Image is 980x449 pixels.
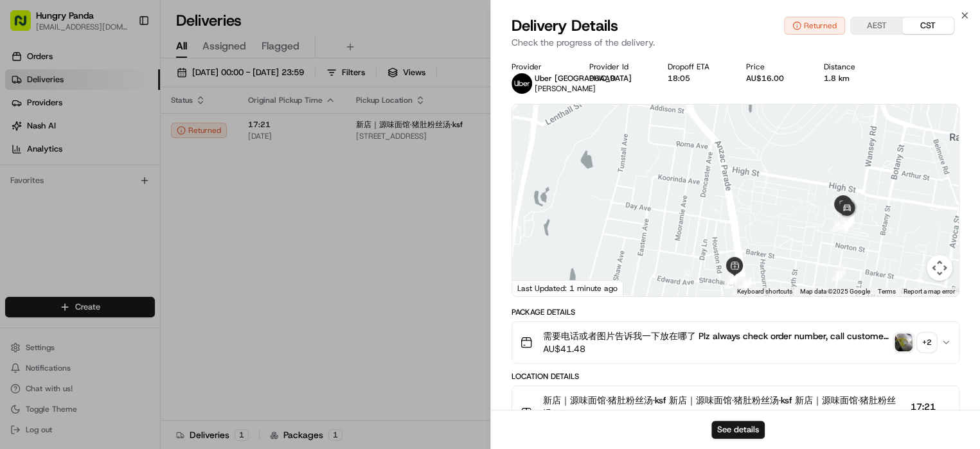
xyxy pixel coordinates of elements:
img: Nash [13,12,39,38]
button: Start new chat [218,126,234,141]
button: CST [902,17,954,34]
div: We're available if you need us! [58,135,177,145]
span: Knowledge Base [26,286,98,299]
div: Location Details [512,371,960,382]
button: AEST [851,17,902,34]
span: Uber [GEOGRAPHIC_DATA] [535,73,632,84]
span: Map data ©2025 Google [800,288,870,295]
div: Start new chat [58,122,211,135]
span: [PERSON_NAME] [40,233,104,243]
span: Delivery Details [512,15,618,36]
div: 16 [840,216,854,230]
button: 06AA9 [589,73,615,84]
span: API Documentation [121,286,206,299]
div: Provider [512,62,569,72]
img: uber-new-logo.jpeg [512,73,532,94]
span: 17:21 [908,400,936,413]
a: 📗Knowledge Base [8,281,103,304]
button: See all [199,164,234,179]
button: photo_proof_of_pickup image+2 [895,333,936,351]
button: 需要电话或者图片告诉我一下放在哪了 Plz always check order number, call customer when you arrive, any delivery issu... [512,322,959,363]
span: AU$41.48 [543,342,890,355]
div: Last Updated: 1 minute ago [512,280,623,296]
span: • [107,233,111,243]
button: See details [711,421,765,439]
span: [PERSON_NAME] [535,84,596,94]
button: Returned [784,17,845,35]
div: Package Details [512,307,960,317]
div: 11 [832,267,846,281]
div: 📗 [13,288,23,298]
span: Pylon [128,318,156,328]
div: 8 [738,277,752,291]
img: Google [515,279,558,296]
a: 💻API Documentation [103,281,211,304]
img: 1736555255976-a54dd68f-1ca7-489b-9aae-adbdc363a1c4 [13,122,36,145]
button: 新店｜源味面馆·猪肚粉丝汤·ksf 新店｜源味面馆·猪肚粉丝汤·ksf 新店｜源味面馆·猪肚粉丝汤·ksf17:21 [512,386,959,440]
button: Map camera controls [927,255,952,281]
a: Report a map error [904,288,955,295]
a: Open this area in Google Maps (opens a new window) [515,279,558,296]
a: Terms [878,288,896,295]
div: + 2 [918,333,936,351]
div: 18:05 [668,73,726,84]
img: 1736555255976-a54dd68f-1ca7-489b-9aae-adbdc363a1c4 [26,234,36,244]
span: 需要电话或者图片告诉我一下放在哪了 Plz always check order number, call customer when you arrive, any delivery issu... [543,330,890,342]
div: 1.8 km [824,73,882,84]
div: Price [745,62,803,72]
span: 8月15日 [49,198,80,209]
div: Past conversations [13,166,82,177]
p: Check the progress of the delivery. [512,36,960,49]
a: Powered byPylon [91,317,156,328]
input: Clear [33,82,212,96]
div: 15 [830,218,844,232]
div: AU$16.00 [745,73,803,84]
div: Distance [824,62,882,72]
div: Dropoff ETA [668,62,726,72]
button: Keyboard shortcuts [737,287,792,296]
span: 新店｜源味面馆·猪肚粉丝汤·ksf 新店｜源味面馆·猪肚粉丝汤·ksf 新店｜源味面馆·猪肚粉丝汤·ksf [543,394,904,419]
img: photo_proof_of_pickup image [895,333,913,351]
div: 💻 [109,288,119,298]
span: • [42,198,47,209]
img: 1727276513143-84d647e1-66c0-4f92-a045-3c9f9f5dfd92 [27,122,50,145]
img: Asif Zaman Khan [13,221,33,242]
div: 5 [724,274,738,288]
div: Provider Id [589,62,647,72]
p: Welcome 👋 [13,51,234,71]
span: 8月7日 [114,233,139,243]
